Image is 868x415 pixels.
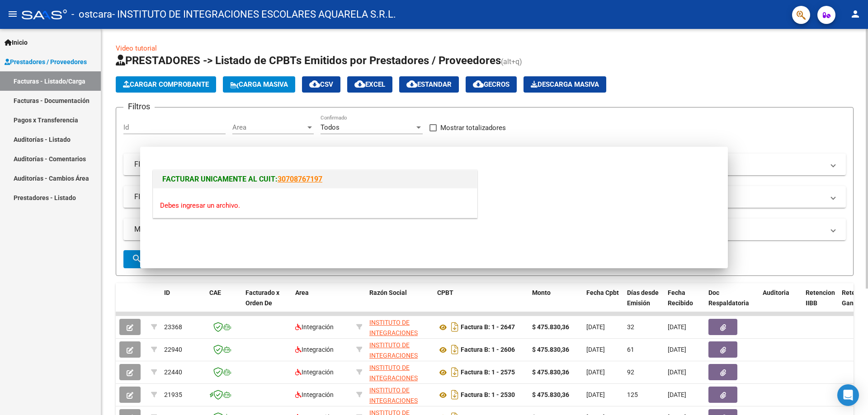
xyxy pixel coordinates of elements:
[162,175,278,183] span: FACTURAR UNICAMENTE AL CUIT:
[242,283,292,323] datatable-header-cell: Facturado x Orden De
[134,224,824,234] mat-panel-title: MAS FILTROS
[116,54,501,67] span: PRESTADORES -> Listado de CPBTs Emitidos por Prestadores / Proveedores
[71,5,112,24] span: - ostcara
[586,368,605,376] span: [DATE]
[369,341,420,379] span: INSTITUTO DE INTEGRACIONES ESCOLARES AQUARELA S.R.L.
[586,346,605,353] span: [DATE]
[627,346,634,353] span: 61
[705,283,759,323] datatable-header-cell: Doc Respaldatoria
[132,255,221,263] span: Buscar Comprobante
[123,100,155,113] h3: Filtros
[806,289,835,307] span: Retencion IIBB
[434,283,528,323] datatable-header-cell: CPBT
[532,391,569,398] strong: $ 475.830,36
[406,80,452,89] span: Estandar
[134,192,824,202] mat-panel-title: FILTROS DE INTEGRACION
[473,80,509,89] span: Gecros
[802,283,838,323] datatable-header-cell: Retencion IIBB
[5,57,87,67] span: Prestadores / Proveedores
[528,283,583,323] datatable-header-cell: Monto
[278,175,322,183] a: 30708767197
[668,391,686,398] span: [DATE]
[366,283,434,323] datatable-header-cell: Razón Social
[160,283,206,323] datatable-header-cell: ID
[532,346,569,353] strong: $ 475.830,36
[461,346,515,354] strong: Factura B: 1 - 2606
[668,323,686,331] span: [DATE]
[837,384,859,406] div: Open Intercom Messenger
[627,368,634,376] span: 92
[134,159,824,169] mat-panel-title: FILTROS DEL COMPROBANTE
[123,80,209,89] span: Cargar Comprobante
[292,283,353,323] datatable-header-cell: Area
[437,289,453,296] span: CPBT
[369,289,407,296] span: Razón Social
[461,369,515,376] strong: Factura B: 1 - 2575
[501,57,522,66] span: (alt+q)
[116,44,157,52] a: Video tutorial
[406,79,417,89] mat-icon: cloud_download
[112,5,396,24] span: - INSTITUTO DE INTEGRACIONES ESCOLARES AQUARELA S.R.L.
[763,289,789,296] span: Auditoria
[668,346,686,353] span: [DATE]
[524,76,606,93] app-download-masive: Descarga masiva de comprobantes (adjuntos)
[532,368,569,376] strong: $ 475.830,36
[668,368,686,376] span: [DATE]
[245,289,279,307] span: Facturado x Orden De
[309,80,333,89] span: CSV
[369,385,430,404] div: 30715611852
[449,365,461,379] i: Descargar documento
[164,346,182,353] span: 22940
[627,289,659,307] span: Días desde Emisión
[586,323,605,331] span: [DATE]
[531,80,599,89] span: Descarga Masiva
[7,9,18,19] mat-icon: menu
[321,123,340,131] span: Todos
[295,323,334,331] span: Integración
[369,363,430,382] div: 30715611852
[440,122,506,133] span: Mostrar totalizadores
[532,289,551,296] span: Monto
[164,391,182,398] span: 21935
[369,364,420,402] span: INSTITUTO DE INTEGRACIONES ESCOLARES AQUARELA S.R.L.
[759,283,802,323] datatable-header-cell: Auditoria
[532,323,569,331] strong: $ 475.830,36
[160,201,470,211] p: Debes ingresar un archivo.
[461,392,515,399] strong: Factura B: 1 - 2530
[309,79,320,89] mat-icon: cloud_download
[354,80,385,89] span: EXCEL
[473,79,484,89] mat-icon: cloud_download
[369,340,430,359] div: 30715611852
[449,387,461,402] i: Descargar documento
[209,289,221,296] span: CAE
[449,342,461,357] i: Descargar documento
[5,37,28,47] span: Inicio
[668,289,693,307] span: Fecha Recibido
[586,289,619,296] span: Fecha Cpbt
[295,346,334,353] span: Integración
[164,368,182,376] span: 22440
[586,391,605,398] span: [DATE]
[132,253,142,264] mat-icon: search
[354,79,365,89] mat-icon: cloud_download
[627,391,638,398] span: 125
[623,283,664,323] datatable-header-cell: Días desde Emisión
[295,391,334,398] span: Integración
[627,323,634,331] span: 32
[369,317,430,336] div: 30715611852
[232,123,306,131] span: Area
[206,283,242,323] datatable-header-cell: CAE
[449,320,461,334] i: Descargar documento
[369,319,420,357] span: INSTITUTO DE INTEGRACIONES ESCOLARES AQUARELA S.R.L.
[461,324,515,331] strong: Factura B: 1 - 2647
[850,9,861,19] mat-icon: person
[664,283,705,323] datatable-header-cell: Fecha Recibido
[583,283,623,323] datatable-header-cell: Fecha Cpbt
[295,289,309,296] span: Area
[164,323,182,331] span: 23368
[708,289,749,307] span: Doc Respaldatoria
[230,80,288,89] span: Carga Masiva
[295,368,334,376] span: Integración
[164,289,170,296] span: ID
